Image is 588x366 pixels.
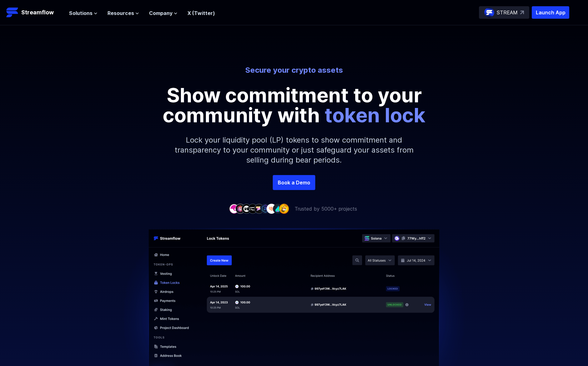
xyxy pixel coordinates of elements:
[107,9,134,17] span: Resources
[520,11,524,14] img: top-right-arrow.svg
[242,204,252,213] img: company-3
[279,204,289,213] img: company-9
[153,85,435,125] p: Show commitment to your community with
[160,125,428,175] p: Lock your liquidity pool (LP) tokens to show commitment and transparency to your community or jus...
[6,6,19,19] img: Streamflow Logo
[260,204,270,213] img: company-6
[532,6,569,19] button: Launch App
[69,9,92,17] span: Solutions
[273,204,283,213] img: company-8
[107,9,139,17] button: Resources
[248,204,258,213] img: company-4
[149,9,172,17] span: Company
[229,204,239,213] img: company-1
[325,103,426,127] span: token lock
[6,6,63,19] a: Streamflow
[273,175,315,190] a: Book a Demo
[21,8,54,17] p: Streamflow
[484,7,494,17] img: streamflow-logo-circle.png
[187,10,215,16] a: X (Twitter)
[69,9,97,17] button: Solutions
[254,204,264,213] img: company-5
[479,6,529,19] a: STREAM
[149,9,177,17] button: Company
[267,204,277,213] img: company-7
[295,205,357,212] p: Trusted by 5000+ projects
[235,204,245,213] img: company-2
[121,65,467,75] p: Secure your crypto assets
[497,9,518,16] p: STREAM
